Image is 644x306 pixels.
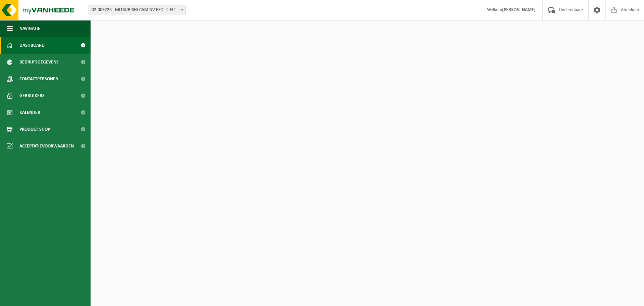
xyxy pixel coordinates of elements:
[19,20,40,37] span: Navigatie
[19,37,45,54] span: Dashboard
[89,5,186,15] span: 02-009226 - MITSUBISHI CAM NV-ESC - TIELT
[19,87,45,104] span: Gebruikers
[19,138,74,155] span: Acceptatievoorwaarden
[19,71,58,87] span: Contactpersonen
[19,104,40,121] span: Kalender
[502,7,536,12] strong: [PERSON_NAME]
[89,5,185,15] span: 02-009226 - MITSUBISHI CAM NV-ESC - TIELT
[19,121,50,138] span: Product Shop
[19,54,59,71] span: Bedrijfsgegevens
